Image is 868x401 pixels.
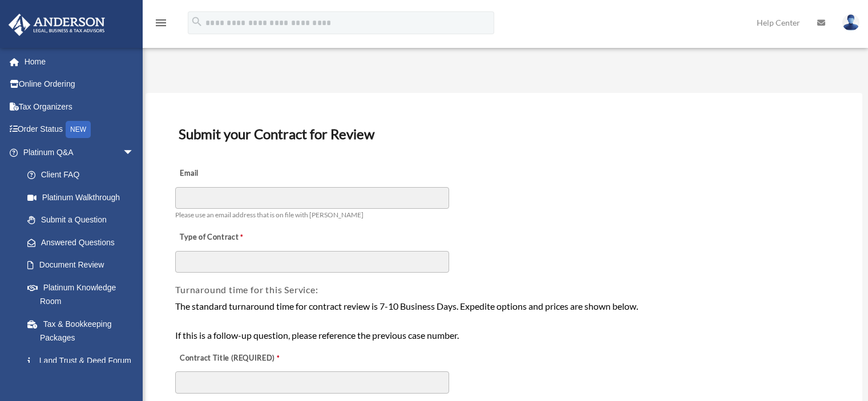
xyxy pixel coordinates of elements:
a: Online Ordering [8,73,151,96]
a: Land Trust & Deed Forum [16,349,151,372]
h3: Submit your Contract for Review [174,122,834,146]
a: Platinum Knowledge Room [16,276,151,313]
i: menu [154,16,168,30]
div: The standard turnaround time for contract review is 7-10 Business Days. Expedite options and pric... [175,299,833,343]
span: arrow_drop_down [123,141,146,164]
a: Submit a Question [16,209,151,232]
a: Answered Questions [16,231,151,254]
a: Order StatusNEW [8,118,151,141]
span: Turnaround time for this Service: [175,284,318,295]
img: Anderson Advisors Platinum Portal [5,14,108,36]
label: Email [175,166,289,182]
a: Tax & Bookkeeping Packages [16,313,151,349]
label: Contract Title (REQUIRED) [175,350,289,366]
a: Platinum Q&Aarrow_drop_down [8,141,151,164]
label: Type of Contract [175,230,289,246]
a: Document Review [16,254,146,277]
div: NEW [66,121,91,138]
a: Tax Organizers [8,95,151,118]
a: menu [154,20,168,30]
span: Please use an email address that is on file with [PERSON_NAME] [175,210,364,219]
i: search [191,15,203,28]
a: Client FAQ [16,164,151,187]
a: Home [8,50,151,73]
a: Platinum Walkthrough [16,186,151,209]
img: User Pic [842,14,859,31]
